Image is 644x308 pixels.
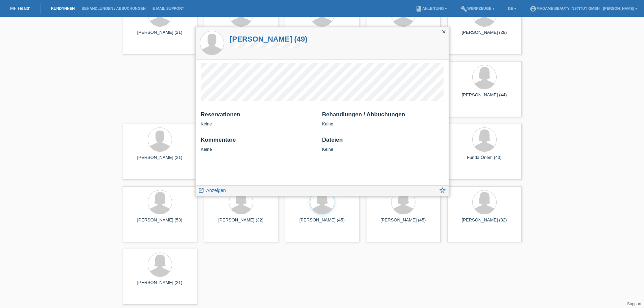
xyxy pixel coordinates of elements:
a: DE ▾ [505,6,520,10]
a: account_circleMadame Beauty Institut GmbH - [PERSON_NAME] ▾ [526,6,641,10]
div: [PERSON_NAME] (21) [128,30,192,41]
span: Anzeigen [206,188,226,193]
div: Keine [322,111,444,126]
h2: Behandlungen / Abbuchungen [322,111,444,121]
i: launch [198,187,204,193]
a: bookAnleitung ▾ [412,6,450,10]
i: book [415,5,422,12]
i: star_border [439,187,446,194]
a: Kund*innen [48,6,78,10]
div: [PERSON_NAME] (45) [372,217,435,228]
div: [PERSON_NAME] (21) [128,280,192,291]
div: [PERSON_NAME] (44) [453,92,516,103]
h2: Dateien [322,137,444,147]
div: [PERSON_NAME] (32) [209,217,273,228]
i: build [460,5,467,12]
a: Behandlungen / Abbuchungen [78,6,149,10]
a: Support [627,302,641,306]
a: E-Mail Support [149,6,188,10]
div: Keine [201,137,317,152]
a: launch Anzeigen [198,186,226,194]
i: close [441,29,447,34]
a: MF Health [10,6,30,11]
div: [PERSON_NAME] (32) [453,217,516,228]
h2: Reservationen [201,111,317,121]
div: [PERSON_NAME] (53) [128,217,192,228]
h2: Kommentare [201,137,317,147]
div: [PERSON_NAME] (29) [453,30,516,41]
div: Keine [322,137,444,152]
div: Funda Önem (43) [453,155,516,166]
div: [PERSON_NAME] (45) [290,217,354,228]
div: [PERSON_NAME] (21) [128,155,192,166]
a: buildWerkzeuge ▾ [457,6,498,10]
div: Keine [201,111,317,126]
a: star_border [439,187,446,196]
a: [PERSON_NAME] (49) [230,35,308,43]
i: account_circle [530,5,536,12]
